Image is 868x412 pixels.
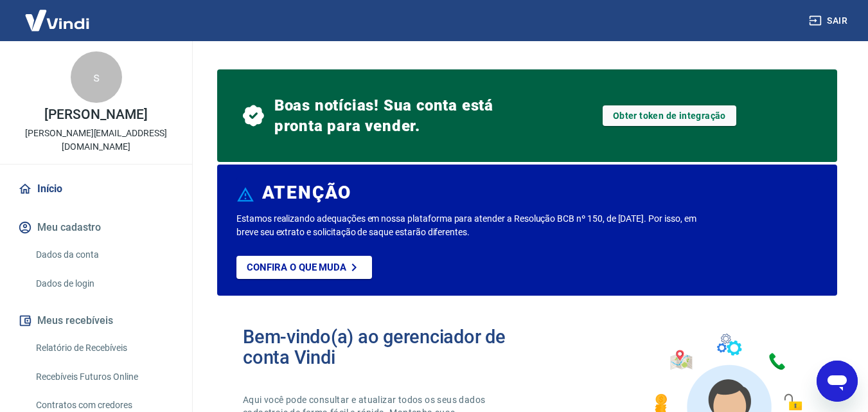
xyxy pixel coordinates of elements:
[31,271,177,297] a: Dados de login
[44,108,147,121] p: [PERSON_NAME]
[15,175,177,203] a: Início
[247,262,346,273] p: Confira o que muda
[262,186,351,199] h6: ATENÇÃO
[236,256,372,279] a: Confira o que muda
[236,212,702,239] p: Estamos realizando adequações em nossa plataforma para atender a Resolução BCB nº 150, de [DATE]....
[31,242,177,268] a: Dados da conta
[15,1,99,40] img: Vindi
[15,307,177,335] button: Meus recebíveis
[31,335,177,361] a: Relatório de Recebíveis
[243,327,527,368] h2: Bem-vindo(a) ao gerenciador de conta Vindi
[10,127,182,154] p: [PERSON_NAME][EMAIL_ADDRESS][DOMAIN_NAME]
[603,105,736,126] a: Obter token de integração
[806,9,853,33] button: Sair
[274,95,527,136] span: Boas notícias! Sua conta está pronta para vender.
[817,361,858,402] iframe: Botão para abrir a janela de mensagens
[31,364,177,390] a: Recebíveis Futuros Online
[71,51,122,103] div: s
[15,213,177,242] button: Meu cadastro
